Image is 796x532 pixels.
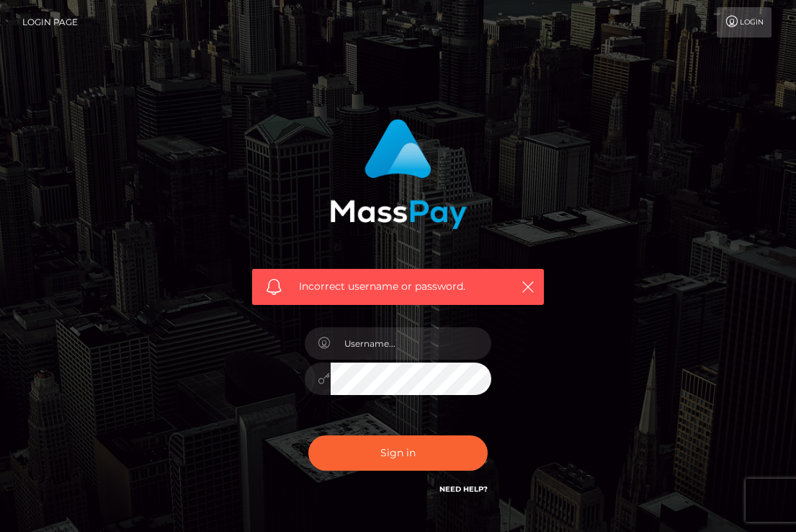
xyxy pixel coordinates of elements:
[22,7,78,37] a: Login Page
[299,279,504,294] span: Incorrect username or password.
[308,435,488,471] button: Sign in
[717,7,772,37] a: Login
[439,484,488,494] a: Need Help?
[330,119,467,229] img: MassPay Login
[331,327,492,360] input: Username...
